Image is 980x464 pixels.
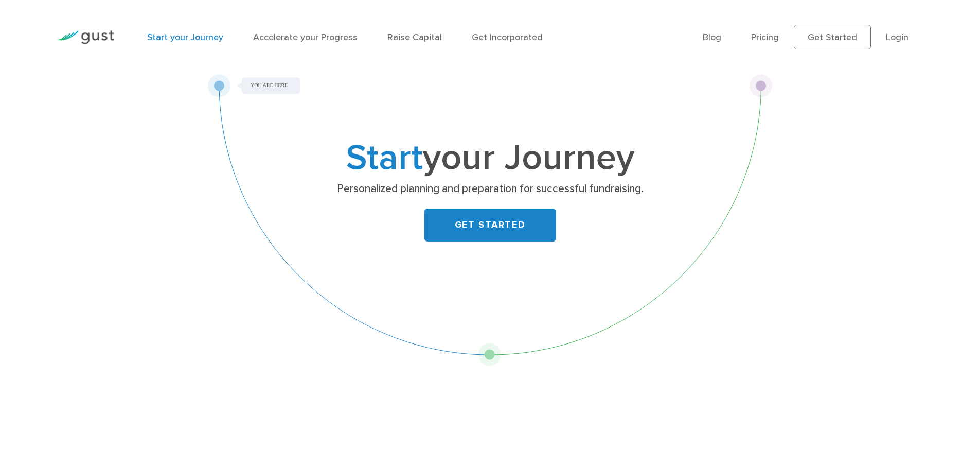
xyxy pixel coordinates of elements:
a: Blog [703,32,721,43]
img: Gust Logo [57,30,114,44]
a: Get Started [794,25,871,49]
a: Get Incorporated [472,32,543,43]
h1: your Journey [287,142,693,175]
a: Raise Capital [387,32,442,43]
a: Start your Journey [147,32,223,43]
p: Personalized planning and preparation for successful fundraising. [291,182,689,196]
a: Pricing [751,32,779,43]
a: Accelerate your Progress [253,32,358,43]
span: Start [346,136,423,179]
a: Login [886,32,908,43]
a: GET STARTED [424,209,556,242]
